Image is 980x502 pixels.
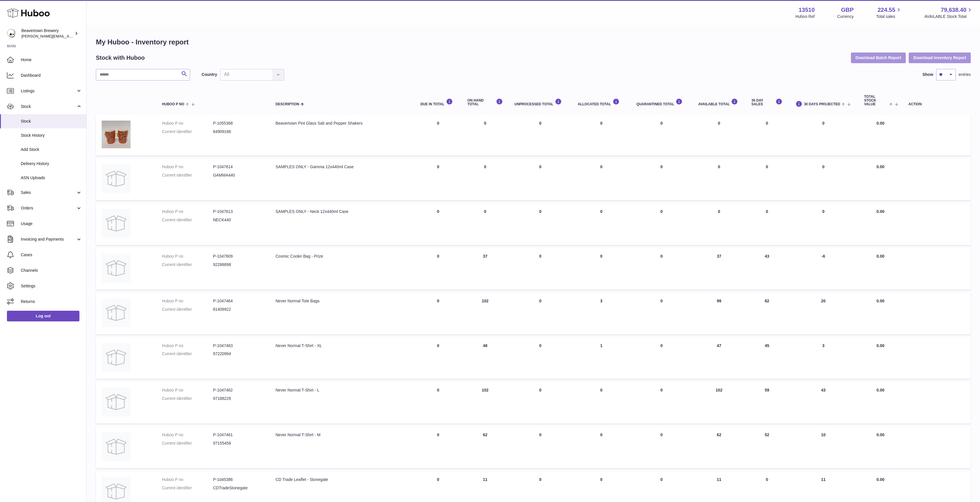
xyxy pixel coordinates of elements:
[421,98,456,106] div: DUE IN TOTAL
[661,164,663,169] span: 0
[877,254,884,259] span: 0.00
[509,203,572,245] td: 0
[415,382,462,424] td: 0
[415,203,462,245] td: 0
[877,432,884,437] span: 0.00
[21,104,76,109] span: Stock
[746,293,789,334] td: 82
[7,311,79,321] a: Log out
[21,161,82,166] span: Delivery History
[462,293,509,334] td: 102
[21,133,82,138] span: Stock History
[924,14,973,19] span: AVAILABLE Stock Total
[162,173,213,178] dt: Current identifier
[276,343,409,349] div: Never Normal T-Shirt - XL
[102,164,131,193] img: product image
[959,72,971,77] span: entries
[746,158,789,200] td: 0
[746,203,789,245] td: 0
[637,98,687,106] div: QUARANTINED Total
[908,102,965,106] div: Action
[276,477,409,482] div: CD Trade Leaflet - Stonegate
[692,248,745,290] td: 37
[661,477,663,482] span: 0
[877,6,895,14] span: 224.55
[21,28,73,39] div: Beavertown Brewery
[467,98,503,106] div: ON HAND Total
[162,102,184,106] span: Huboo P no
[21,190,76,195] span: Sales
[788,158,858,200] td: 0
[923,72,933,77] label: Show
[21,299,82,304] span: Returns
[162,396,213,401] dt: Current identifier
[21,175,82,181] span: ASN Uploads
[661,299,663,303] span: 0
[213,432,264,438] dd: P-1047461
[213,217,264,223] dd: NECK440
[788,115,858,156] td: 0
[276,432,409,438] div: Never Normal T-Shirt - M
[509,158,572,200] td: 0
[804,102,840,106] span: 30 DAYS PROJECTED
[462,158,509,200] td: 0
[661,254,663,259] span: 0
[661,343,663,348] span: 0
[877,121,884,125] span: 0.00
[924,6,973,19] a: 79,638.40 AVAILABLE Stock Total
[661,209,663,214] span: 0
[213,387,264,393] dd: P-1047462
[462,426,509,468] td: 62
[202,72,217,77] label: Country
[162,121,213,126] dt: Huboo P no
[162,164,213,170] dt: Huboo P no
[509,248,572,290] td: 0
[746,337,789,379] td: 45
[415,337,462,379] td: 0
[877,164,884,169] span: 0.00
[21,283,82,289] span: Settings
[213,164,264,170] dd: P-1047614
[661,432,663,437] span: 0
[162,307,213,312] dt: Current identifier
[162,485,213,491] dt: Current identifier
[837,14,854,19] div: Currency
[415,158,462,200] td: 0
[746,248,789,290] td: 43
[21,237,76,242] span: Invoicing and Payments
[162,254,213,259] dt: Huboo P no
[509,382,572,424] td: 0
[877,343,884,348] span: 0.00
[941,6,966,14] span: 79,638.40
[162,262,213,267] dt: Current identifier
[21,268,82,273] span: Channels
[877,388,884,392] span: 0.00
[213,307,264,312] dd: 81409922
[746,426,789,468] td: 52
[514,98,566,106] div: UNPROCESSED Total
[213,485,264,491] dd: CDTradeStonegate
[578,98,625,106] div: ALLOCATED Total
[746,382,789,424] td: 59
[21,88,76,94] span: Listings
[509,337,572,379] td: 0
[162,209,213,214] dt: Huboo P no
[213,351,264,357] dd: 97220994
[788,293,858,334] td: 20
[692,203,745,245] td: 0
[213,396,264,401] dd: 97188226
[462,115,509,156] td: 0
[162,441,213,446] dt: Current identifier
[462,248,509,290] td: 37
[162,477,213,482] dt: Huboo P no
[509,293,572,334] td: 0
[799,6,815,14] strong: 13510
[162,217,213,223] dt: Current identifier
[462,203,509,245] td: 0
[102,343,131,372] img: product image
[21,252,82,258] span: Cases
[102,387,131,416] img: product image
[692,337,745,379] td: 47
[509,115,572,156] td: 0
[415,248,462,290] td: 0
